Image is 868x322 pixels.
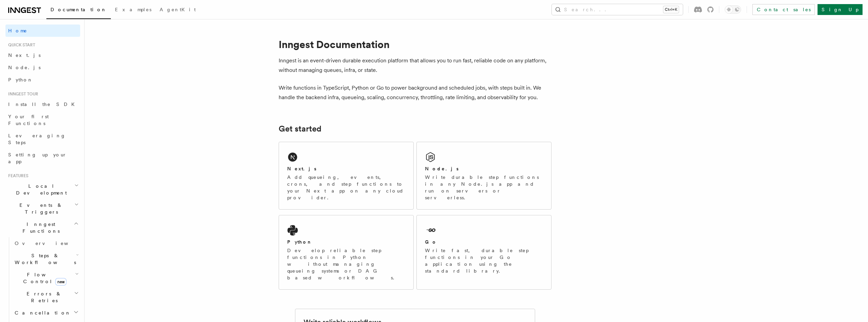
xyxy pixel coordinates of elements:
[416,215,551,290] a: GoWrite fast, durable step functions in your Go application using the standard library.
[5,199,80,218] button: Events & Triggers
[15,241,85,246] span: Overview
[8,133,66,145] span: Leveraging Steps
[12,307,80,319] button: Cancellation
[425,247,543,274] p: Write fast, durable step functions in your Go application using the standard library.
[5,91,38,97] span: Inngest tour
[12,237,80,249] a: Overview
[8,52,41,58] span: Next.js
[8,27,27,34] span: Home
[12,269,80,288] button: Flow Controlnew
[12,249,80,269] button: Steps & Workflows
[55,278,67,286] span: new
[5,202,74,215] span: Events & Triggers
[5,180,80,199] button: Local Development
[663,6,679,13] kbd: Ctrl+K
[8,114,49,126] span: Your first Functions
[115,7,151,12] span: Examples
[5,183,74,196] span: Local Development
[5,49,80,61] a: Next.js
[5,221,74,234] span: Inngest Functions
[12,271,75,285] span: Flow Control
[818,4,863,15] a: Sign Up
[12,288,80,307] button: Errors & Retries
[416,142,551,210] a: Node.jsWrite durable step functions in any Node.js app and run on servers or serverless.
[287,239,312,245] h2: Python
[279,83,551,102] p: Write functions in TypeScript, Python or Go to power background and scheduled jobs, with steps bu...
[50,7,107,12] span: Documentation
[279,38,551,50] h1: Inngest Documentation
[287,247,405,281] p: Develop reliable step functions in Python without managing queueing systems or DAG based workflows.
[12,290,74,304] span: Errors & Retries
[5,61,80,74] a: Node.js
[5,42,35,48] span: Quick start
[156,2,200,18] a: AgentKit
[752,4,815,15] a: Contact sales
[8,65,41,70] span: Node.js
[8,152,67,164] span: Setting up your app
[111,2,156,18] a: Examples
[12,252,76,266] span: Steps & Workflows
[425,239,437,245] h2: Go
[5,74,80,86] a: Python
[5,129,80,149] a: Leveraging Steps
[725,5,741,14] button: Toggle dark mode
[279,56,551,75] p: Inngest is an event-driven durable execution platform that allows you to run fast, reliable code ...
[8,77,33,82] span: Python
[5,218,80,237] button: Inngest Functions
[425,165,459,172] h2: Node.js
[12,309,71,316] span: Cancellation
[46,2,111,19] a: Documentation
[279,215,414,290] a: PythonDevelop reliable step functions in Python without managing queueing systems or DAG based wo...
[552,4,683,15] button: Search...Ctrl+K
[287,165,317,172] h2: Next.js
[160,7,196,12] span: AgentKit
[8,102,79,107] span: Install the SDK
[5,173,28,179] span: Features
[5,110,80,129] a: Your first Functions
[425,174,543,201] p: Write durable step functions in any Node.js app and run on servers or serverless.
[5,149,80,168] a: Setting up your app
[279,124,321,134] a: Get started
[5,98,80,110] a: Install the SDK
[287,174,405,201] p: Add queueing, events, crons, and step functions to your Next app on any cloud provider.
[279,142,414,210] a: Next.jsAdd queueing, events, crons, and step functions to your Next app on any cloud provider.
[5,25,80,37] a: Home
